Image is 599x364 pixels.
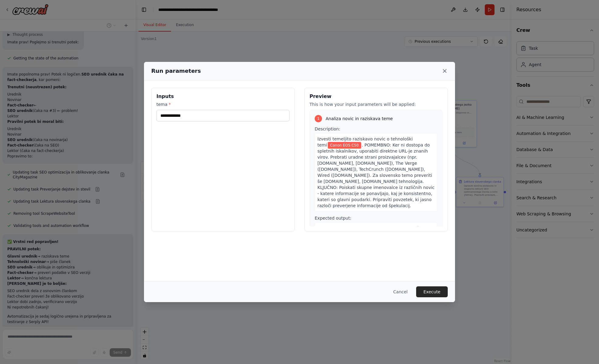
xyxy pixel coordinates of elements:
[388,286,412,297] button: Cancel
[317,136,413,147] span: Izvesti temeljito raziskavo novic o tehnološki temi
[310,101,443,107] p: This is how your input parameters will be applied:
[310,93,443,100] h3: Preview
[315,216,351,221] span: Expected output:
[315,115,322,122] div: 1
[315,126,340,131] span: Description:
[156,101,289,107] label: tema
[328,142,361,149] span: Variable: tema
[416,286,448,297] button: Execute
[317,226,425,255] span: Temeljita analiza s skupnimi imenovalci iz različnih virov, ločene preverjene informacije od špek...
[317,143,435,208] span: . POMEMBNO: Ker ni dostopa do spletnih iskalnikov, uporabiti direktne URL-je znanih virov. Prebra...
[326,116,393,122] span: Analiza novic in raziskava teme
[151,67,201,75] h2: Run parameters
[156,93,289,100] h3: Inputs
